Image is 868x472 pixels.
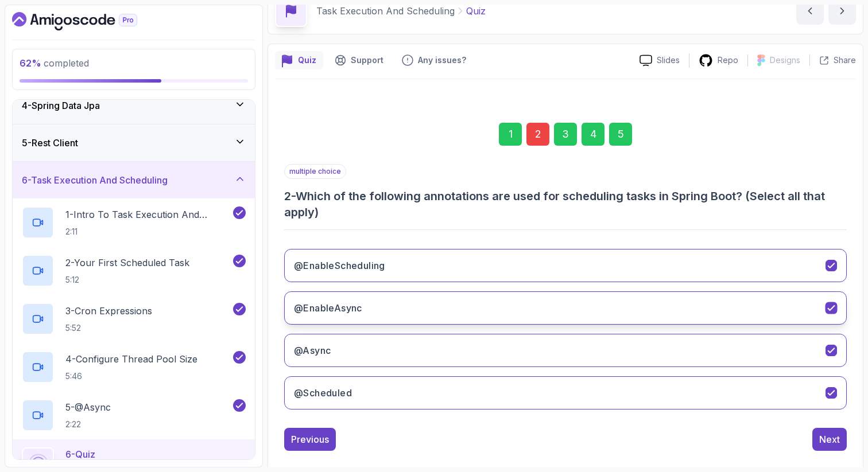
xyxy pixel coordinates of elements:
button: Share [809,54,856,66]
p: 2 - Your First Scheduled Task [65,256,189,270]
button: 1-Intro To Task Execution And Scheduling2:11 [22,206,246,239]
div: 3 [554,123,577,146]
button: Previous [284,428,336,451]
button: 6-Task Execution And Scheduling [13,162,255,198]
button: 2-Your First Scheduled Task5:12 [22,255,246,287]
div: Previous [291,432,329,446]
p: multiple choice [284,164,346,179]
p: 6 - Quiz [65,447,95,461]
button: 5-@Async2:22 [22,399,246,431]
p: Designs [770,54,800,66]
button: quiz button [275,51,323,69]
button: @EnableScheduling [284,249,847,282]
h3: @Async [294,344,331,357]
p: Quiz [466,4,486,18]
a: Slides [630,54,689,67]
h3: 5 - Rest Client [22,136,78,150]
p: Repo [718,54,738,66]
h3: @EnableScheduling [294,259,385,272]
p: 5:12 [65,274,189,286]
p: 3 - Cron Expressions [65,304,152,318]
h3: 4 - Spring Data Jpa [22,99,100,112]
p: Quiz [298,54,316,66]
div: 4 [582,123,604,146]
p: 2:22 [65,419,111,430]
p: 5:46 [65,370,197,382]
p: Task Execution And Scheduling [316,4,455,18]
button: 4-Spring Data Jpa [13,87,255,124]
p: 1 - Intro To Task Execution And Scheduling [65,208,231,221]
h3: @Scheduled [294,386,352,400]
button: 5-Rest Client [13,124,255,161]
p: 5:52 [65,322,152,334]
h3: 2 - Which of the following annotations are used for scheduling tasks in Spring Boot? (Select all ... [284,188,847,220]
p: 5 - @Async [65,400,111,414]
p: 2:11 [65,226,231,237]
a: Dashboard [12,12,164,30]
div: 1 [499,123,522,146]
button: Feedback button [395,51,473,69]
span: completed [20,57,89,69]
p: 4 - Configure Thread Pool Size [65,352,197,366]
p: Share [834,54,856,66]
button: 4-Configure Thread Pool Size5:46 [22,351,246,383]
div: Next [819,432,840,446]
a: Repo [689,53,747,68]
div: 5 [609,123,632,146]
button: Support button [328,51,390,69]
p: Slides [657,54,680,66]
span: 62 % [20,57,41,69]
p: Support [351,54,383,66]
button: @Async [284,334,847,367]
button: @Scheduled [284,376,847,409]
h3: @EnableAsync [294,301,362,315]
p: Any issues? [418,54,466,66]
button: 3-Cron Expressions5:52 [22,303,246,335]
h3: 6 - Task Execution And Scheduling [22,173,168,187]
div: 2 [526,123,549,146]
button: Next [812,428,847,451]
button: @EnableAsync [284,291,847,325]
